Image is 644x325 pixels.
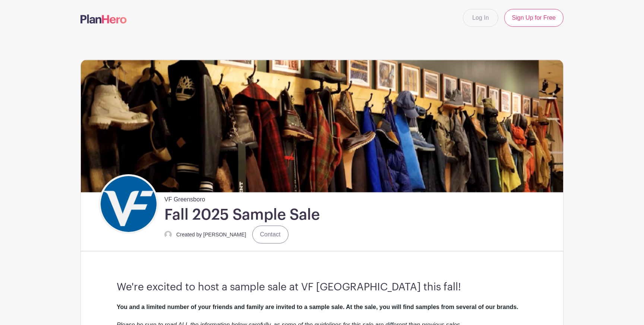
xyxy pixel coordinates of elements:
[117,281,527,294] h3: We're excited to host a sample sale at VF [GEOGRAPHIC_DATA] this fall!
[101,176,157,232] img: VF_Icon_FullColor_CMYK-small.png
[176,232,246,238] small: Created by [PERSON_NAME]
[164,231,172,238] img: default-ce2991bfa6775e67f084385cd625a349d9dcbb7a52a09fb2fda1e96e2d18dcdb.png
[504,9,563,27] a: Sign Up for Free
[463,9,498,27] a: Log In
[252,226,288,243] a: Contact
[164,192,205,204] span: VF Greensboro
[117,304,518,310] strong: You and a limited number of your friends and family are invited to a sample sale. At the sale, yo...
[164,205,320,224] h1: Fall 2025 Sample Sale
[81,60,563,192] img: Sample%20Sale.png
[80,15,127,23] img: logo-507f7623f17ff9eddc593b1ce0a138ce2505c220e1c5a4e2b4648c50719b7d32.svg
